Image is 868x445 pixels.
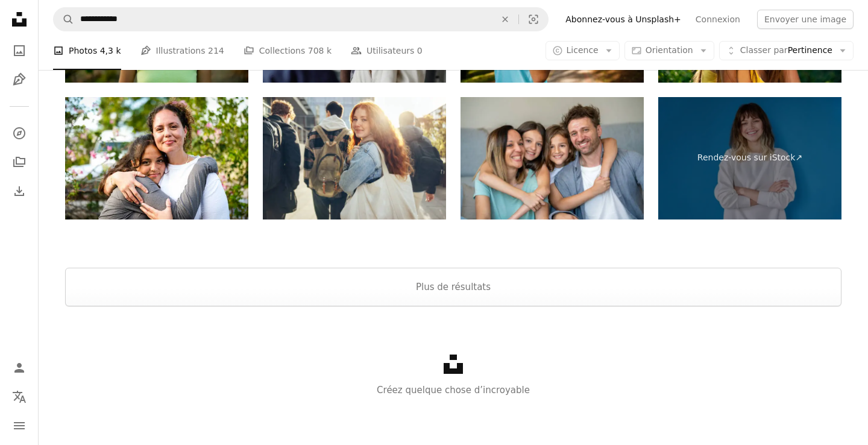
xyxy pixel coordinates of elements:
[7,39,31,63] a: Photos
[719,41,854,60] button: Classer parPertinence
[7,68,31,92] a: Illustrations
[208,44,224,57] span: 214
[7,385,31,409] button: Langue
[7,7,31,34] a: Accueil — Unsplash
[65,97,248,219] img: Heureux portrait en plein air mignon de la mère Latina et de la fille adolescente, deux belles fe...
[646,45,693,55] span: Orientation
[546,41,620,60] button: Licence
[140,31,224,70] a: Illustrations 214
[740,45,788,55] span: Classer par
[740,45,832,57] span: Pertinence
[53,7,549,31] form: Rechercher des visuels sur tout le site
[757,10,854,29] button: Envoyer une image
[624,41,714,60] button: Orientation
[263,97,446,219] img: Étudiante en classe au lycée
[7,121,31,145] a: Explorer
[308,44,332,57] span: 708 k
[65,268,841,306] button: Plus de résultats
[351,31,423,70] a: Utilisateurs 0
[417,44,423,57] span: 0
[39,383,868,397] p: Créez quelque chose d’incroyable
[558,10,688,29] a: Abonnez-vous à Unsplash+
[7,356,31,380] a: Connexion / S’inscrire
[461,97,644,219] img: Family relaxing together at home
[7,414,31,438] button: Menu
[492,8,518,31] button: Effacer
[519,8,548,31] button: Recherche de visuels
[658,97,841,219] a: Rendez-vous sur iStock↗
[244,31,332,70] a: Collections 708 k
[7,150,31,174] a: Collections
[54,8,74,31] button: Rechercher sur Unsplash
[567,45,599,55] span: Licence
[7,179,31,203] a: Historique de téléchargement
[688,10,747,29] a: Connexion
